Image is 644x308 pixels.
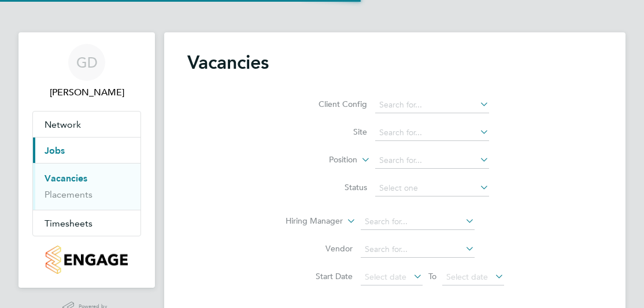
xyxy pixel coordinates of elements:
[291,154,357,166] label: Position
[276,216,343,227] label: Hiring Manager
[286,271,353,281] label: Start Date
[301,182,367,192] label: Status
[33,210,140,236] button: Timesheets
[301,127,367,137] label: Site
[361,214,475,230] input: Search for...
[375,125,489,141] input: Search for...
[45,218,92,229] span: Timesheets
[365,272,406,282] span: Select date
[45,173,87,184] a: Vacancies
[45,145,65,156] span: Jobs
[18,32,155,288] nav: Main navigation
[286,243,353,254] label: Vendor
[33,138,140,163] button: Jobs
[46,246,127,274] img: countryside-properties-logo-retina.png
[32,246,141,274] a: Go to home page
[425,269,440,284] span: To
[32,86,141,99] span: Gareth Day
[45,119,81,130] span: Network
[375,97,489,113] input: Search for...
[446,272,488,282] span: Select date
[32,44,141,99] a: GD[PERSON_NAME]
[375,180,489,196] input: Select one
[375,153,489,169] input: Search for...
[33,112,140,137] button: Network
[76,55,98,70] span: GD
[33,163,140,210] div: Jobs
[301,99,367,109] label: Client Config
[187,51,269,74] h2: Vacancies
[361,242,475,258] input: Search for...
[45,189,92,200] a: Placements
